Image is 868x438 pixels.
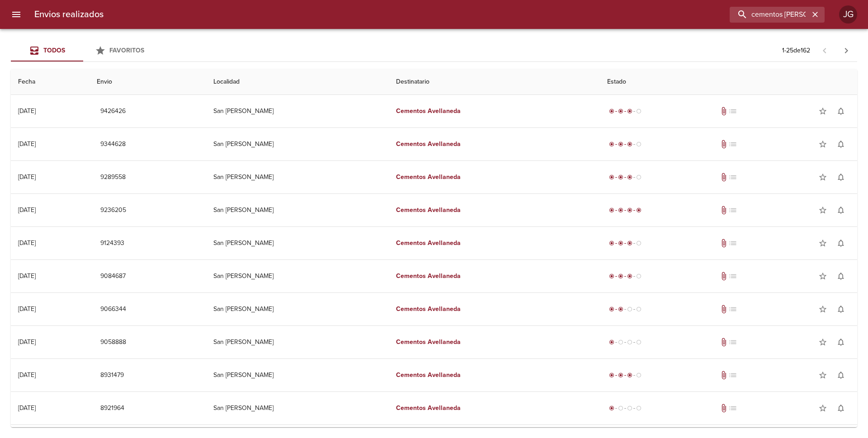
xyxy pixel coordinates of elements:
[818,272,827,281] span: star_border
[18,206,36,214] div: [DATE]
[607,371,643,380] div: En viaje
[627,339,632,345] span: radio_button_unchecked
[818,206,827,215] span: star_border
[607,206,643,215] div: Entregado
[428,107,461,115] em: Avellaneda
[206,293,389,325] td: San [PERSON_NAME]
[627,207,632,213] span: radio_button_checked
[832,201,850,219] button: Activar notificaciones
[818,107,827,116] span: star_border
[100,403,124,414] span: 8921964
[396,173,426,181] em: Cementos
[18,371,36,379] div: [DATE]
[97,334,130,351] button: 9058888
[814,46,835,55] span: Pagina anterior
[728,371,737,380] span: No tiene pedido asociado
[719,107,728,116] span: Tiene documentos adjuntos
[728,107,737,116] span: No tiene pedido asociado
[730,7,809,23] input: buscar
[814,300,832,318] button: Agregar a favoritos
[832,168,850,186] button: Activar notificaciones
[618,108,623,114] span: radio_button_checked
[832,267,850,285] button: Activar notificaciones
[18,140,36,148] div: [DATE]
[618,141,623,147] span: radio_button_checked
[618,240,623,246] span: radio_button_checked
[835,40,857,61] span: Pagina siguiente
[18,272,36,280] div: [DATE]
[627,405,632,411] span: radio_button_unchecked
[627,240,632,246] span: radio_button_checked
[100,106,126,117] span: 9426426
[97,367,127,384] button: 8931479
[18,338,36,346] div: [DATE]
[814,201,832,219] button: Agregar a favoritos
[206,326,389,358] td: San [PERSON_NAME]
[728,272,737,281] span: No tiene pedido asociado
[618,306,623,312] span: radio_button_checked
[719,371,728,380] span: Tiene documentos adjuntos
[636,273,642,279] span: radio_button_unchecked
[206,227,389,259] td: San [PERSON_NAME]
[97,103,129,120] button: 9426426
[814,234,832,252] button: Agregar a favoritos
[607,173,643,182] div: En viaje
[43,47,65,54] span: Todos
[97,169,129,186] button: 9289558
[97,268,129,285] button: 9084687
[728,404,737,413] span: No tiene pedido asociado
[5,4,27,25] button: menu
[814,135,832,153] button: Agregar a favoritos
[206,260,389,292] td: San [PERSON_NAME]
[18,404,36,412] div: [DATE]
[100,337,126,348] span: 9058888
[607,338,643,347] div: Generado
[607,404,643,413] div: Generado
[636,240,642,246] span: radio_button_unchecked
[832,366,850,384] button: Activar notificaciones
[636,372,642,378] span: radio_button_unchecked
[609,108,614,114] span: radio_button_checked
[818,371,827,380] span: star_border
[636,306,642,312] span: radio_button_unchecked
[618,339,623,345] span: radio_button_unchecked
[609,339,614,345] span: radio_button_checked
[818,404,827,413] span: star_border
[719,206,728,215] span: Tiene documentos adjuntos
[627,306,632,312] span: radio_button_unchecked
[100,139,126,150] span: 9344628
[814,366,832,384] button: Agregar a favoritos
[609,240,614,246] span: radio_button_checked
[836,338,845,347] span: notifications_none
[609,372,614,378] span: radio_button_checked
[97,301,130,318] button: 9066344
[832,333,850,351] button: Activar notificaciones
[728,239,737,248] span: No tiene pedido asociado
[836,272,845,281] span: notifications_none
[18,107,36,115] div: [DATE]
[396,107,426,115] em: Cementos
[609,174,614,180] span: radio_button_checked
[428,239,461,247] em: Avellaneda
[396,272,426,280] em: Cementos
[618,174,623,180] span: radio_button_checked
[836,107,845,116] span: notifications_none
[818,173,827,182] span: star_border
[728,338,737,347] span: No tiene pedido asociado
[97,400,128,417] button: 8921964
[814,267,832,285] button: Agregar a favoritos
[607,107,643,116] div: En viaje
[100,271,126,282] span: 9084687
[839,5,857,24] div: Abrir información de usuario
[428,338,461,346] em: Avellaneda
[100,238,124,249] span: 9124393
[719,404,728,413] span: Tiene documentos adjuntos
[100,304,126,315] span: 9066344
[609,405,614,411] span: radio_button_checked
[832,300,850,318] button: Activar notificaciones
[636,207,642,213] span: radio_button_checked
[609,141,614,147] span: radio_button_checked
[206,392,389,424] td: San [PERSON_NAME]
[97,235,128,252] button: 9124393
[428,404,461,412] em: Avellaneda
